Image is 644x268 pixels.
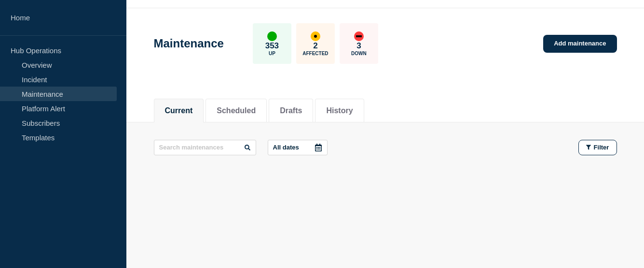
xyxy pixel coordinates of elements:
p: Down [351,51,367,56]
p: Up [269,51,275,56]
div: down [354,31,364,41]
p: 2 [313,41,317,51]
p: 3 [356,41,361,51]
div: affected [311,31,320,41]
button: All dates [268,140,328,155]
p: All dates [273,144,299,151]
p: 353 [265,41,279,51]
p: Affected [302,51,328,56]
div: up [267,31,277,41]
button: History [326,106,353,115]
button: Scheduled [217,106,256,115]
span: Filter [594,144,609,151]
a: Add maintenance [543,35,617,53]
input: Search maintenances [154,140,256,155]
h1: Maintenance [154,37,224,50]
button: Drafts [280,106,302,115]
button: Current [165,106,193,115]
button: Filter [578,140,617,155]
